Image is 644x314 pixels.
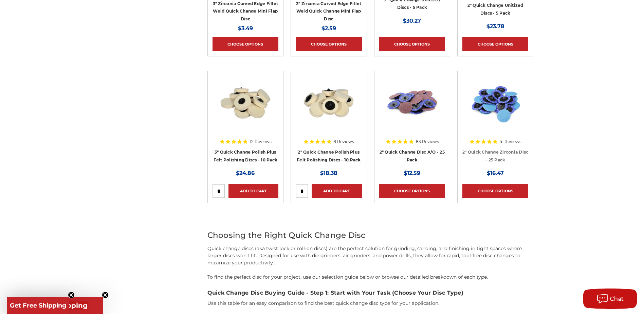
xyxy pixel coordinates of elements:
p: To find the perfect disc for your project, use our selection guide below or browse our detailed b... [207,274,534,281]
a: Choose Options [462,37,528,51]
a: 2" Quick Change Zirconia Disc - 25 Pack [462,150,528,162]
span: 51 Reviews [500,140,521,144]
a: Choose Options [379,184,445,198]
span: $23.78 [486,23,504,30]
a: 2" Quick Change Polish Plus Felt Polishing Discs - 10 Pack [297,150,361,162]
span: $3.49 [238,25,253,32]
button: Close teaser [68,292,75,298]
span: $24.86 [236,170,255,176]
a: 3" Quick Change Polish Plus Felt Polishing Discs - 10 Pack [214,150,278,162]
p: Quick change discs (aka twist lock or roll-on discs) are the perfect solution for grinding, sandi... [207,245,534,266]
a: 3" Zirconia Curved Edge Fillet Weld Quick Change Mini Flap Disc [213,1,278,21]
a: 2" Roloc Polishing Felt Discs [296,76,362,142]
button: Chat [583,289,637,309]
img: 2 inch red aluminum oxide quick change sanding discs for metalwork [385,76,439,130]
a: 2" Quick Change Disc A/O - 25 Pack [380,150,445,162]
a: Choose Options [296,37,362,51]
span: Get Free Shipping [10,302,67,309]
div: Get Free ShippingClose teaser [7,297,69,314]
p: Use this table for an easy comparison to find the best quick change disc type for your application. [207,300,534,307]
a: Choose Options [379,37,445,51]
a: Choose Options [462,184,528,198]
span: $30.27 [403,18,421,24]
a: 2" Zirconia Curved Edge Fillet Weld Quick Change Mini Flap Disc [296,1,362,21]
div: Get Free ShippingClose teaser [7,297,103,314]
span: Chat [610,296,624,302]
button: Close teaser [102,292,109,298]
a: 3 inch polishing felt roloc discs [213,76,278,142]
span: $18.38 [320,170,337,176]
a: Choose Options [213,37,278,51]
h3: Quick Change Disc Buying Guide - Step 1: Start with Your Task (Choose Your Disc Type) [207,289,534,297]
span: 9 Reviews [334,140,354,144]
a: Assortment of 2-inch Metalworking Discs, 80 Grit, Quick Change, with durable Zirconia abrasive by... [462,76,528,142]
span: 12 Reviews [250,140,272,144]
img: 2" Roloc Polishing Felt Discs [301,76,356,130]
span: $16.47 [487,170,504,176]
a: Add to Cart [312,184,362,198]
a: 2" Quick Change Unitized Discs - 5 Pack [467,3,523,16]
span: 83 Reviews [416,140,439,144]
span: $12.59 [404,170,420,176]
img: 3 inch polishing felt roloc discs [218,76,273,130]
img: Assortment of 2-inch Metalworking Discs, 80 Grit, Quick Change, with durable Zirconia abrasive by... [468,76,522,130]
span: $2.59 [321,25,336,32]
a: Add to Cart [228,184,278,198]
a: 2 inch red aluminum oxide quick change sanding discs for metalwork [379,76,445,142]
h2: Choosing the Right Quick Change Disc [207,229,534,241]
